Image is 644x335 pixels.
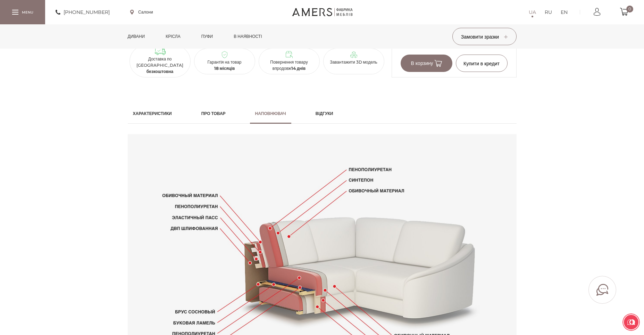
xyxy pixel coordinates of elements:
a: Дивани [123,24,150,49]
button: Купити в кредит [456,55,508,72]
h2: Про товар [201,111,226,117]
a: RU [545,8,552,16]
h2: Характеристики [133,111,172,117]
span: Купити в кредит [463,60,500,67]
a: Салони [130,9,153,15]
a: Наповнювач [250,104,291,124]
a: Крісла [160,24,185,49]
button: Замовити зразки [452,28,517,45]
span: Замовити зразки [461,34,508,40]
a: в наявності [228,24,267,49]
a: Пуфи [196,24,218,49]
p: Завантажити 3D модель [326,59,382,65]
b: безкоштовна [147,69,174,74]
p: Повернення товару впродовж [261,59,317,72]
h2: Відгуки [316,111,333,117]
button: В корзину [401,55,452,72]
a: EN [561,8,568,16]
a: Відгуки [310,104,338,124]
p: Доставка по [GEOGRAPHIC_DATA] [132,56,188,75]
p: Гарантія на товар [197,59,252,72]
h2: Наповнювач [255,111,286,117]
a: [PHONE_NUMBER] [56,8,110,16]
b: 18 місяців [214,66,235,71]
b: 14 днів [291,66,306,71]
a: Про товар [196,104,231,124]
span: В корзину [411,60,442,66]
a: Характеристики [128,104,177,124]
span: 0 [626,6,633,13]
a: UA [529,8,536,16]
